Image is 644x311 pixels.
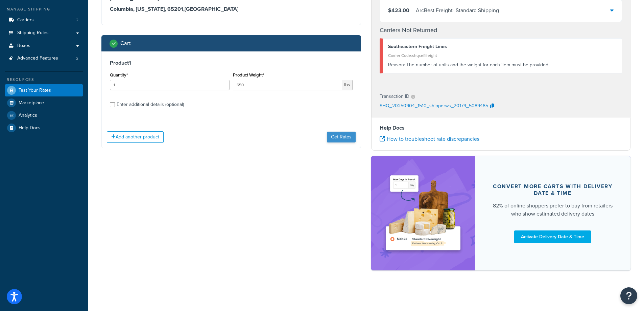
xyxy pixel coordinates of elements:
div: Enter additional details (optional) [117,100,184,109]
p: SHQ_20250904_1510_shipperws_20179_5089485 [380,101,488,111]
span: Shipping Rules [17,30,49,36]
h3: Product 1 [110,60,353,66]
button: Add another product [107,131,164,143]
a: Test Your Rates [5,84,83,96]
button: Get Rates [327,132,356,142]
span: Analytics [19,113,37,118]
span: Advanced Features [17,55,58,61]
div: Manage Shipping [5,6,83,12]
a: How to troubleshoot rate discrepancies [380,135,479,143]
img: feature-image-ddt-36eae7f7280da8017bfb280eaccd9c446f90b1fe08728e4019434db127062ab4.png [381,166,465,260]
a: Shipping Rules [5,27,83,39]
a: Marketplace [5,97,83,109]
button: Open Resource Center [620,287,637,304]
span: lbs [342,80,353,90]
h4: Carriers Not Returned [380,26,622,35]
span: Boxes [17,43,30,49]
a: Activate Delivery Date & Time [514,230,591,243]
div: The number of units and the weight for each item must be provided. [388,60,617,70]
li: Carriers [5,14,83,26]
input: 0.00 [233,80,342,90]
span: Reason: [388,61,405,68]
span: Help Docs [19,125,41,131]
span: Test Your Rates [19,88,51,93]
div: ArcBest Freight - Standard Shipping [416,6,499,15]
div: Convert more carts with delivery date & time [491,183,615,197]
input: 0.0 [110,80,230,90]
a: Help Docs [5,122,83,134]
h2: Cart : [120,40,132,46]
span: $423.00 [388,6,409,14]
p: Transaction ID [380,92,409,101]
div: Carrier Code: shqseflfreight [388,51,617,60]
a: Advanced Features2 [5,52,83,65]
span: 2 [76,17,78,23]
a: Boxes [5,40,83,52]
div: Southeastern Freight Lines [388,42,617,51]
li: Advanced Features [5,52,83,65]
a: Analytics [5,109,83,121]
h3: Columbia, [US_STATE], 65201 , [GEOGRAPHIC_DATA] [110,6,353,13]
span: Marketplace [19,100,44,106]
label: Quantity* [110,72,128,77]
span: Carriers [17,17,34,23]
div: 82% of online shoppers prefer to buy from retailers who show estimated delivery dates [491,202,615,218]
input: Enter additional details (optional) [110,102,115,107]
h4: Help Docs [380,124,622,132]
div: Resources [5,77,83,83]
label: Product Weight* [233,72,264,77]
span: 2 [76,55,78,61]
a: Carriers2 [5,14,83,26]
